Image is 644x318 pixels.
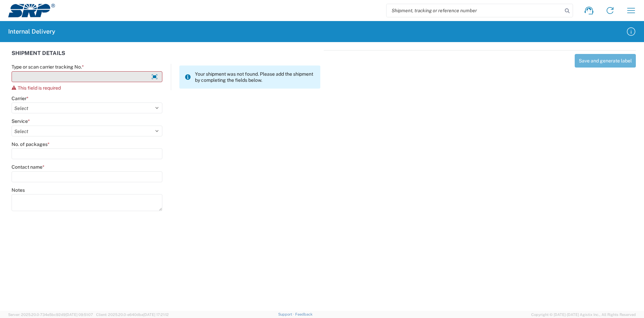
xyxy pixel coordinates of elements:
[8,313,93,317] span: Server: 2025.20.0-734e5bc92d9
[8,27,55,36] h2: Internal Delivery
[12,95,29,101] label: Carrier
[18,85,61,91] span: This field is required
[195,71,315,83] span: Your shipment was not found. Please add the shipment by completing the fields below.
[531,312,636,318] span: Copyright © [DATE]-[DATE] Agistix Inc., All Rights Reserved
[278,312,295,316] a: Support
[295,312,312,316] a: Feedback
[12,164,44,170] label: Contact name
[12,118,30,124] label: Service
[12,187,25,193] label: Notes
[12,64,84,70] label: Type or scan carrier tracking No.
[387,4,562,17] input: Shipment, tracking or reference number
[12,50,320,64] div: SHIPMENT DETAILS
[12,141,50,147] label: No. of packages
[143,313,169,317] span: [DATE] 17:21:12
[8,4,55,17] img: srp
[96,313,169,317] span: Client: 2025.20.0-e640dba
[66,313,93,317] span: [DATE] 09:51:07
